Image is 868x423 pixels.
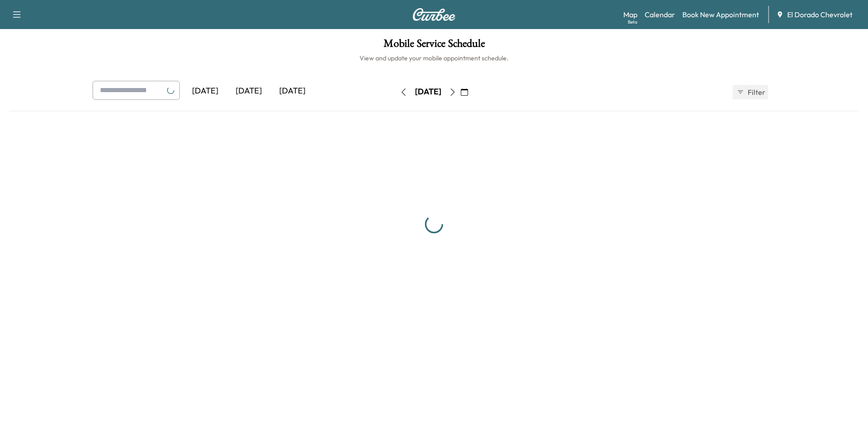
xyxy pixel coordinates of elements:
[183,81,227,102] div: [DATE]
[645,9,675,20] a: Calendar
[412,8,456,21] img: Curbee Logo
[628,19,637,25] div: Beta
[682,9,759,20] a: Book New Appointment
[415,86,441,98] div: [DATE]
[748,87,764,98] span: Filter
[623,9,637,20] a: MapBeta
[9,54,859,63] h6: View and update your mobile appointment schedule.
[787,9,853,20] span: El Dorado Chevrolet
[271,81,314,102] div: [DATE]
[733,85,768,99] button: Filter
[227,81,271,102] div: [DATE]
[9,38,859,54] h1: Mobile Service Schedule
